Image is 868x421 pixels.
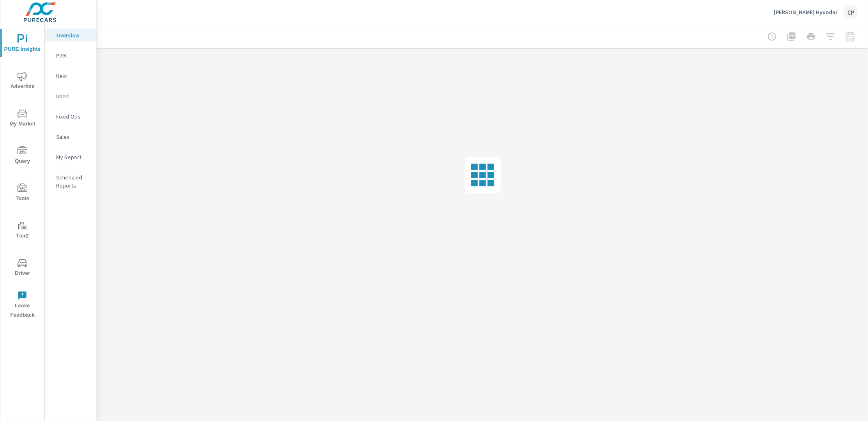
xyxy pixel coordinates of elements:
p: Fixed Ops [56,112,90,121]
span: Query [3,146,42,166]
span: My Market [3,109,42,129]
span: Advertise [3,71,42,91]
div: Scheduled Reports [45,171,96,192]
div: New [45,70,96,82]
p: New [56,72,90,80]
p: [PERSON_NAME] Hyundai [774,9,837,16]
span: PURE Insights [3,34,42,54]
span: Driver [3,258,42,278]
div: Fixed Ops [45,110,96,123]
p: Sales [56,133,90,141]
p: Overview [56,31,90,39]
span: Leave Feedback [3,291,42,320]
p: Scheduled Reports [56,173,90,190]
div: CP [844,5,858,19]
div: Sales [45,131,96,143]
div: nav menu [0,24,44,323]
span: Tier2 [3,221,42,241]
div: Used [45,90,96,102]
div: Overview [45,29,96,41]
div: My Report [45,151,96,163]
p: My Report [56,153,90,161]
p: PIPA [56,52,90,60]
span: Tools [3,184,42,203]
div: PIPA [45,50,96,62]
p: Used [56,92,90,100]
